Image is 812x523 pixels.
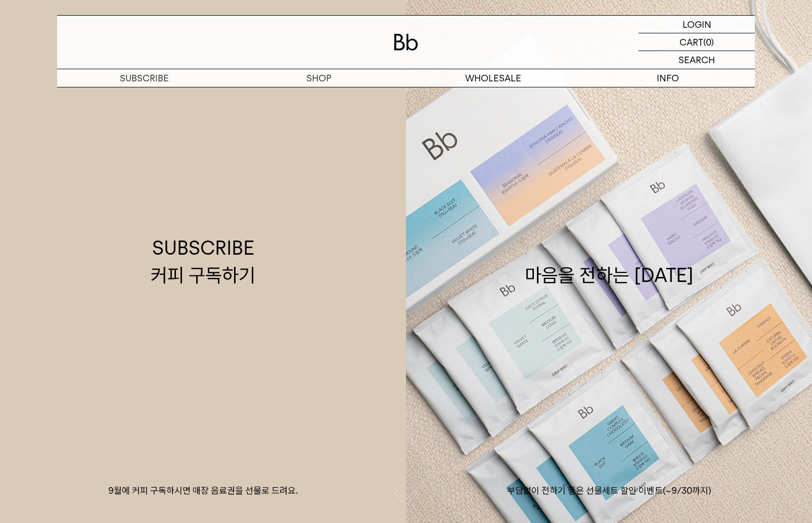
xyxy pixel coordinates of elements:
[703,33,714,51] p: (0)
[57,69,232,87] a: SUBSCRIBE
[679,51,715,69] p: SEARCH
[406,485,812,497] p: 부담없이 전하기 좋은 선물세트 할인 이벤트(~9/30까지)
[406,69,580,87] p: WHOLESALE
[232,69,406,87] a: SHOP
[680,33,703,51] p: CART
[580,69,755,87] p: INFO
[683,16,711,33] p: LOGIN
[394,34,418,51] img: 로고
[639,33,755,51] a: CART (0)
[639,16,755,33] a: LOGIN
[151,234,255,288] div: SUBSCRIBE 커피 구독하기
[525,234,694,288] div: 마음을 전하는 [DATE]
